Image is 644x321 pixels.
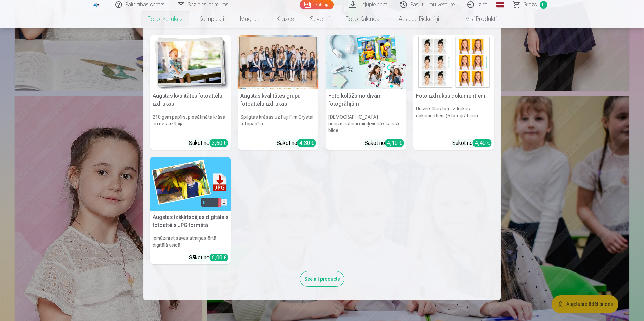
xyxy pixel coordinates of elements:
a: Suvenīri [302,9,338,28]
h5: Foto izdrukas dokumentiem [413,89,494,103]
a: Atslēgu piekariņi [390,9,447,28]
a: Krūzes [268,9,302,28]
img: /fa1 [93,3,100,7]
a: Augstas kvalitātes grupu fotoattēlu izdrukasSpilgtas krāsas uz Fuji Film Crystal fotopapīraSākot ... [238,35,319,150]
h6: 210 gsm papīrs, piesātināta krāsa un detalizācija [150,111,231,136]
div: 6,00 € [210,254,228,261]
div: Sākot no [452,139,492,147]
h5: Augstas kvalitātes grupu fotoattēlu izdrukas [238,89,319,111]
h6: Spilgtas krāsas uz Fuji Film Crystal fotopapīra [238,111,319,136]
span: Grozs [523,1,537,9]
a: See all products [300,275,344,282]
div: Sākot no [189,254,228,262]
h5: Augstas izšķirtspējas digitālais fotoattēls JPG formātā [150,211,231,232]
a: Augstas izšķirtspējas digitālais fotoattēls JPG formātāAugstas izšķirtspējas digitālais fotoattēl... [150,157,231,265]
h6: Universālas foto izdrukas dokumentiem (6 fotogrāfijas) [413,103,494,136]
div: Sākot no [277,139,316,147]
a: Foto kolāža no divām fotogrāfijāmFoto kolāža no divām fotogrāfijām[DEMOGRAPHIC_DATA] neaizmirstam... [326,35,407,150]
h6: [DEMOGRAPHIC_DATA] neaizmirstami mirkļi vienā skaistā bildē [326,111,407,136]
img: Augstas kvalitātes fotoattēlu izdrukas [150,35,231,89]
span: 0 [540,1,547,9]
a: Foto izdrukas [140,9,191,28]
div: 4,40 € [473,139,492,147]
a: Magnēti [232,9,268,28]
img: Foto kolāža no divām fotogrāfijām [326,35,407,89]
div: Sākot no [189,139,228,147]
a: Foto kalendāri [338,9,390,28]
div: 4,30 € [297,139,316,147]
div: 4,10 € [385,139,404,147]
a: Foto izdrukas dokumentiemFoto izdrukas dokumentiemUniversālas foto izdrukas dokumentiem (6 fotogr... [413,35,494,150]
img: Augstas izšķirtspējas digitālais fotoattēls JPG formātā [150,157,231,211]
h6: Iemūžiniet savas atmiņas ērtā digitālā veidā [150,232,231,251]
div: 3,60 € [210,139,228,147]
a: Visi produkti [447,9,505,28]
a: Komplekti [191,9,232,28]
a: Augstas kvalitātes fotoattēlu izdrukasAugstas kvalitātes fotoattēlu izdrukas210 gsm papīrs, piesā... [150,35,231,150]
h5: Augstas kvalitātes fotoattēlu izdrukas [150,89,231,111]
div: See all products [300,271,344,287]
img: Foto izdrukas dokumentiem [413,35,494,89]
h5: Foto kolāža no divām fotogrāfijām [326,89,407,111]
div: Sākot no [365,139,404,147]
